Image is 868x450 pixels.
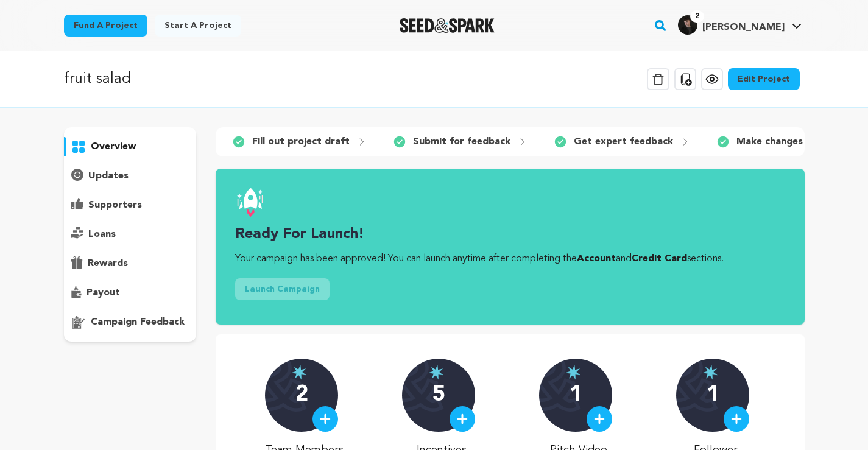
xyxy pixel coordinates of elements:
span: 2 [690,10,704,23]
button: campaign feedback [64,312,197,332]
p: campaign feedback [91,315,185,329]
a: Start a project [155,15,241,37]
p: 1 [570,383,582,407]
p: Get expert feedback [574,135,673,149]
button: payout [64,283,197,303]
a: Credit Card [632,254,687,264]
a: Seed&Spark Homepage [400,18,495,33]
p: supporters [88,198,142,213]
button: rewards [64,254,197,273]
p: payout [86,286,120,300]
button: loans [64,225,197,244]
button: Launch Campaign [235,278,330,300]
p: overview [91,139,136,154]
p: 1 [707,383,719,407]
span: [PERSON_NAME] [702,23,785,32]
p: loans [88,227,116,242]
img: plus.svg [731,413,742,424]
p: updates [88,169,129,183]
img: plus.svg [594,413,605,424]
p: Submit for feedback [413,135,510,149]
p: Fill out project draft [252,135,350,149]
p: fruit salad [64,68,131,90]
p: 2 [295,383,308,407]
img: e4d5c9ffd1a33150.png [678,15,697,35]
p: rewards [88,256,128,271]
p: Make changes [736,135,803,149]
img: plus.svg [320,413,331,424]
span: Jayson H.'s Profile [676,13,804,38]
button: overview [64,137,197,156]
h3: Ready for launch! [235,225,785,244]
div: Jayson H.'s Profile [678,15,785,35]
img: launch.svg [235,188,264,217]
button: updates [64,166,197,186]
p: Your campaign has been approved! You can launch anytime after completing the and sections. [235,251,785,266]
a: Account [577,254,616,264]
img: Seed&Spark Logo Dark Mode [400,18,495,33]
a: Fund a project [64,15,147,37]
img: plus.svg [457,413,468,424]
button: supporters [64,195,197,215]
p: 5 [432,383,445,407]
a: Edit Project [728,68,800,90]
a: Jayson H.'s Profile [676,13,804,35]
